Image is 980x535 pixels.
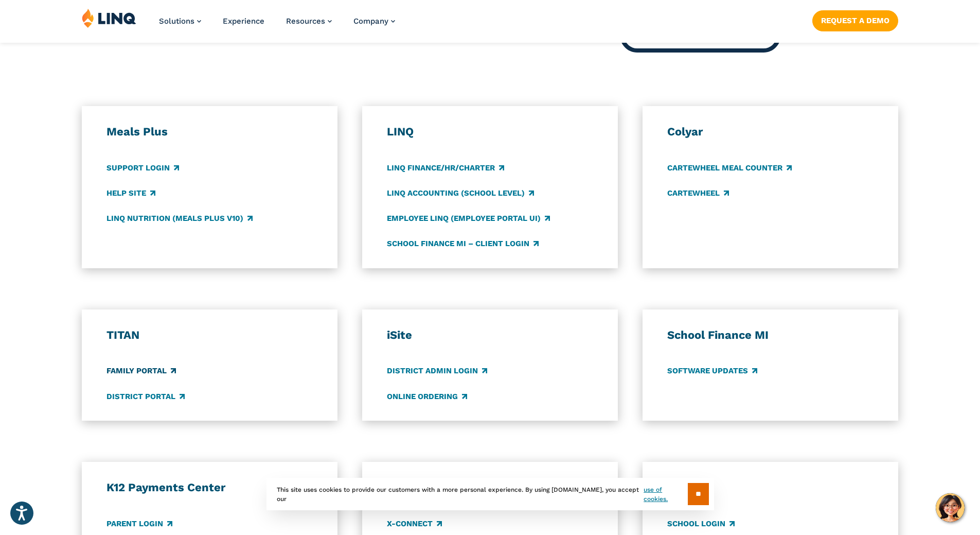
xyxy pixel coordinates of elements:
[106,213,253,224] a: LINQ Nutrition (Meals Plus v10)
[286,16,325,26] span: Resources
[106,328,313,342] h3: TITAN
[82,8,136,28] img: LINQ | K‑12 Software
[387,187,534,199] a: LINQ Accounting (school level)
[667,328,874,342] h3: School Finance MI
[106,125,313,139] h3: Meals Plus
[106,162,179,174] a: Support Login
[667,480,874,495] h3: Script
[106,187,155,199] a: Help Site
[936,493,965,522] button: Hello, have a question? Let’s chat.
[106,366,176,377] a: Family Portal
[223,16,264,26] a: Experience
[387,238,539,249] a: School Finance MI – Client Login
[667,366,757,377] a: Software Updates
[387,366,487,377] a: District Admin Login
[387,125,594,139] h3: LINQ
[387,391,467,402] a: Online Ordering
[387,162,504,174] a: LINQ Finance/HR/Charter
[353,16,388,26] span: Company
[644,485,687,504] a: use of cookies.
[159,16,194,26] span: Solutions
[667,125,874,139] h3: Colyar
[106,391,185,402] a: District Portal
[812,8,898,31] nav: Button Navigation
[159,8,395,42] nav: Primary Navigation
[286,16,332,26] a: Resources
[159,16,201,26] a: Solutions
[387,213,550,224] a: Employee LINQ (Employee Portal UI)
[387,328,594,342] h3: iSite
[353,16,395,26] a: Company
[266,478,714,510] div: This site uses cookies to provide our customers with a more personal experience. By using [DOMAIN...
[812,10,898,31] a: Request a Demo
[106,480,313,495] h3: K12 Payments Center
[667,162,792,174] a: CARTEWHEEL Meal Counter
[667,187,729,199] a: CARTEWHEEL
